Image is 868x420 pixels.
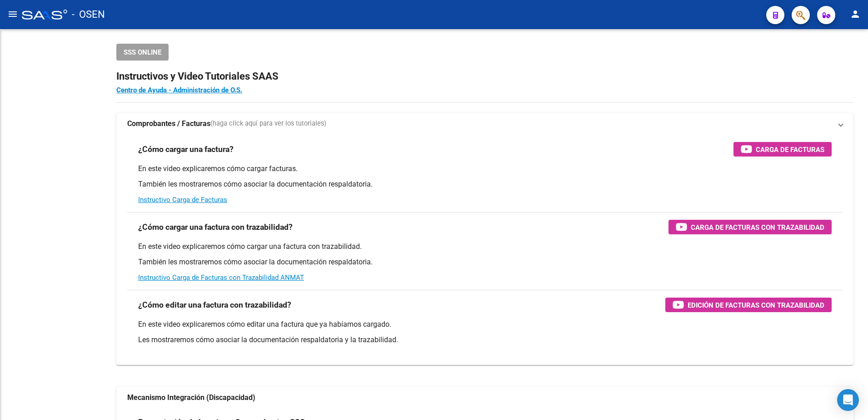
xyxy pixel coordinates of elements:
p: En este video explicaremos cómo editar una factura que ya habíamos cargado. [138,319,832,329]
mat-icon: person [850,9,861,20]
div: Open Intercom Messenger [837,389,859,411]
h3: ¿Cómo editar una factura con trazabilidad? [138,299,291,311]
button: Carga de Facturas con Trazabilidad [668,220,832,234]
span: - OSEN [72,5,105,25]
div: Comprobantes / Facturas(haga click aquí para ver los tutoriales) [116,135,853,365]
span: Edición de Facturas con Trazabilidad [688,299,824,311]
mat-expansion-panel-header: Comprobantes / Facturas(haga click aquí para ver los tutoriales) [116,113,853,135]
span: (haga click aquí para ver los tutoriales) [210,119,326,129]
strong: Mecanismo Integración (Discapacidad) [127,393,255,403]
h3: ¿Cómo cargar una factura? [138,143,234,156]
p: También les mostraremos cómo asociar la documentación respaldatoria. [138,257,832,267]
p: En este video explicaremos cómo cargar una factura con trazabilidad. [138,242,832,252]
span: SSS ONLINE [124,48,161,56]
strong: Comprobantes / Facturas [127,119,210,129]
p: En este video explicaremos cómo cargar facturas. [138,164,832,174]
h2: Instructivos y Video Tutoriales SAAS [116,68,853,85]
h3: ¿Cómo cargar una factura con trazabilidad? [138,221,293,233]
p: También les mostraremos cómo asociar la documentación respaldatoria. [138,179,832,189]
button: Edición de Facturas con Trazabilidad [665,298,832,312]
button: SSS ONLINE [116,44,169,61]
span: Carga de Facturas [756,144,824,155]
mat-icon: menu [7,9,18,20]
button: Carga de Facturas [733,142,832,157]
mat-expansion-panel-header: Mecanismo Integración (Discapacidad) [116,387,853,409]
a: Instructivo Carga de Facturas [138,196,227,204]
span: Carga de Facturas con Trazabilidad [691,222,824,233]
a: Instructivo Carga de Facturas con Trazabilidad ANMAT [138,273,304,282]
a: Centro de Ayuda - Administración de O.S. [116,86,242,94]
p: Les mostraremos cómo asociar la documentación respaldatoria y la trazabilidad. [138,335,832,345]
